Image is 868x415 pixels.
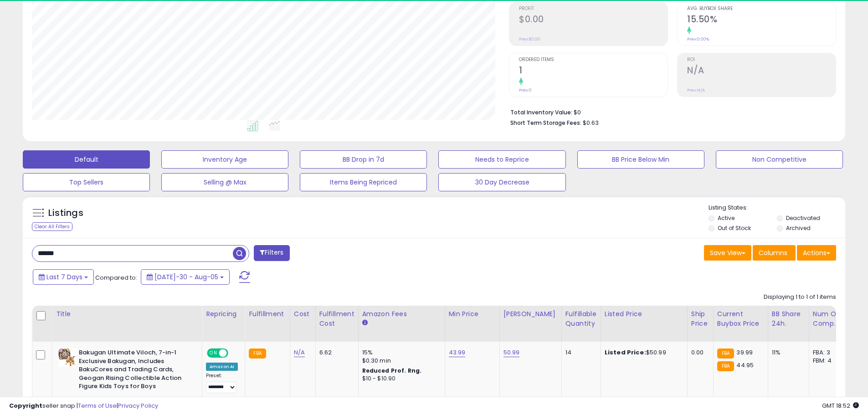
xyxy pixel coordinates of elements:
[786,214,820,222] label: Deactivated
[9,402,158,410] div: seller snap | |
[813,348,843,357] div: FBA: 3
[717,361,734,371] small: FBA
[583,118,599,127] span: $0.63
[519,57,668,62] span: Ordered Items
[206,309,241,319] div: Repricing
[79,348,190,393] b: Bakugan Ultimate Viloch, 7-in-1 Exclusive Bakugan, Includes BakuCores and Trading Cards, Geogan R...
[48,207,83,220] h5: Listings
[249,309,286,319] div: Fulfillment
[565,348,594,357] div: 14
[161,173,288,191] button: Selling @ Max
[161,150,288,169] button: Inventory Age
[300,173,427,191] button: Items Being Repriced
[154,272,218,282] span: [DATE]-30 - Aug-05
[46,272,82,282] span: Last 7 Days
[362,348,438,357] div: 15%
[605,309,683,319] div: Listed Price
[519,87,532,93] small: Prev: 0
[510,106,829,117] li: $0
[704,245,751,261] button: Save View
[691,348,706,357] div: 0.00
[23,173,150,191] button: Top Sellers
[736,348,753,357] span: 39.99
[23,150,150,169] button: Default
[249,348,266,359] small: FBA
[813,357,843,365] div: FBM: 4
[362,375,438,383] div: $10 - $10.90
[519,36,540,42] small: Prev: $0.00
[519,65,668,77] h2: 1
[759,248,787,257] span: Columns
[577,150,704,169] button: BB Price Below Min
[687,14,836,26] h2: 15.50%
[32,222,72,231] div: Clear All Filters
[510,119,581,127] b: Short Term Storage Fees:
[438,173,565,191] button: 30 Day Decrease
[687,65,836,77] h2: N/A
[118,401,158,410] a: Privacy Policy
[813,309,846,328] div: Num of Comp.
[141,269,230,285] button: [DATE]-30 - Aug-05
[206,363,238,371] div: Amazon AI
[206,373,238,393] div: Preset:
[753,245,796,261] button: Columns
[58,348,77,367] img: 510u0wjkToL._SL40_.jpg
[822,401,859,410] span: 2025-08-13 18:52 GMT
[294,348,305,357] a: N/A
[227,349,241,357] span: OFF
[764,293,836,302] div: Displaying 1 to 1 of 1 items
[687,57,836,62] span: ROI
[786,224,811,232] label: Archived
[319,309,354,328] div: Fulfillment Cost
[362,357,438,365] div: $0.30 min
[254,245,289,261] button: Filters
[300,150,427,169] button: BB Drop in 7d
[362,367,422,374] b: Reduced Prof. Rng.
[449,348,466,357] a: 43.99
[691,309,709,328] div: Ship Price
[687,87,705,93] small: Prev: N/A
[565,309,597,328] div: Fulfillable Quantity
[503,309,558,319] div: [PERSON_NAME]
[319,348,351,357] div: 6.62
[772,348,802,357] div: 11%
[519,6,668,11] span: Profit
[718,214,734,222] label: Active
[519,14,668,26] h2: $0.00
[709,204,845,212] p: Listing States:
[510,108,572,116] b: Total Inventory Value:
[362,309,441,319] div: Amazon Fees
[362,319,368,327] small: Amazon Fees.
[9,401,42,410] strong: Copyright
[605,348,680,357] div: $50.99
[95,273,137,282] span: Compared to:
[33,269,94,285] button: Last 7 Days
[605,348,646,357] b: Listed Price:
[736,361,754,369] span: 44.95
[56,309,198,319] div: Title
[716,150,843,169] button: Non Competitive
[78,401,117,410] a: Terms of Use
[503,348,520,357] a: 50.99
[438,150,565,169] button: Needs to Reprice
[208,349,219,357] span: ON
[449,309,496,319] div: Min Price
[772,309,805,328] div: BB Share 24h.
[294,309,312,319] div: Cost
[687,36,709,42] small: Prev: 0.00%
[718,224,751,232] label: Out of Stock
[717,309,764,328] div: Current Buybox Price
[687,6,836,11] span: Avg. Buybox Share
[717,348,734,359] small: FBA
[797,245,836,261] button: Actions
